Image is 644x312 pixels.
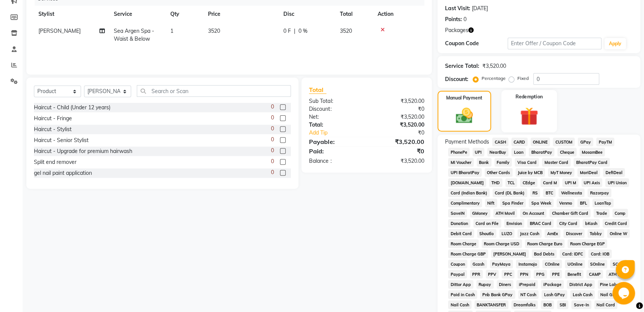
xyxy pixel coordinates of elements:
span: [PERSON_NAME] [38,28,81,34]
span: RS [530,188,540,197]
span: Dittor App [448,280,473,289]
span: Coupon [448,260,467,268]
span: BOB [541,300,554,309]
span: THD [489,178,502,187]
div: Service Total: [445,62,479,70]
span: Rupay [476,280,494,289]
span: 0 [271,103,274,111]
span: UPI BharatPay [448,168,482,177]
span: Chamber Gift Card [549,209,590,217]
span: MosamBee [580,148,605,156]
th: Disc [279,6,335,23]
span: AmEx [545,229,560,238]
span: Benefit [565,270,583,278]
span: BRAC Card [527,219,554,228]
span: Paypal [448,270,467,278]
span: Card: IOB [588,249,612,258]
span: UPI M [562,178,578,187]
span: Gcash [470,260,487,268]
span: Razorpay [587,188,611,197]
span: PayMaya [490,260,513,268]
span: Complimentary [448,199,482,207]
div: ₹3,520.00 [367,97,430,105]
span: Envision [504,219,525,228]
span: PPN [517,270,531,278]
span: PhonePe [448,148,470,156]
th: Stylist [34,6,109,23]
input: Enter Offer / Coupon Code [508,38,601,49]
span: Credit Card [603,219,630,228]
span: 3520 [340,28,352,34]
span: UOnline [565,260,585,268]
div: Coupon Code [445,40,508,47]
span: Card: IDFC [560,249,585,258]
span: ONLINE [531,138,550,146]
span: Lash GPay [542,290,567,299]
span: 0 F [283,27,291,35]
span: CEdge [520,178,537,187]
input: Search or Scan [137,85,291,97]
label: Fixed [517,75,529,82]
span: BFL [577,199,589,207]
span: Card on File [473,219,501,228]
span: | [294,27,295,35]
label: Percentage [482,75,506,82]
span: UPI [473,148,484,156]
span: Card M [540,178,559,187]
span: iPackage [541,280,564,289]
span: ATH Movil [493,209,517,217]
a: Add Tip [303,129,377,137]
span: COnline [542,260,562,268]
span: 0 [271,136,274,144]
span: PPG [534,270,547,278]
div: Haircut - Upgrade for premium hairwash [34,147,132,155]
span: BharatPay Card [574,158,610,167]
span: bKash [583,219,600,228]
div: ₹3,520.00 [367,121,430,129]
span: Donation [448,219,470,228]
label: Redemption [516,93,543,100]
span: LUZO [499,229,515,238]
span: Save-In [571,300,591,309]
span: 0 [271,168,274,176]
span: District App [567,280,595,289]
span: Jazz Cash [517,229,542,238]
span: Cheque [557,148,577,156]
span: MI Voucher [448,158,474,167]
span: PPC [502,270,514,278]
div: Points: [445,15,462,23]
span: Room Charge USD [482,239,522,248]
span: MyT Money [548,168,574,177]
span: SBI [557,300,568,309]
span: City Card [557,219,580,228]
div: ₹0 [377,129,430,137]
span: Nift [485,199,497,207]
span: Total [309,86,326,94]
span: SOnline [588,260,607,268]
span: LoanTap [592,199,614,207]
div: Last Visit: [445,5,470,12]
span: TCL [505,178,517,187]
span: Nail GPay [598,290,622,299]
div: Discount: [445,75,468,83]
span: MariDeal [577,168,600,177]
span: Debit Card [448,229,474,238]
span: Comp [612,209,628,217]
span: Room Charge Euro [525,239,565,248]
span: Lash Cash [570,290,595,299]
div: Sub Total: [303,97,367,105]
span: Family [494,158,512,167]
span: BharatPay [529,148,554,156]
span: 0 [271,125,274,133]
span: 0 [271,158,274,165]
img: _cash.svg [450,106,478,125]
span: CARD [511,138,528,146]
span: [PERSON_NAME] [491,249,529,258]
span: Other Cards [485,168,512,177]
th: Total [335,6,373,23]
span: On Account [520,209,546,217]
span: Card (Indian Bank) [448,188,490,197]
div: ₹3,520.00 [367,157,430,165]
span: BANKTANSFER [474,300,508,309]
span: PPR [470,270,483,278]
